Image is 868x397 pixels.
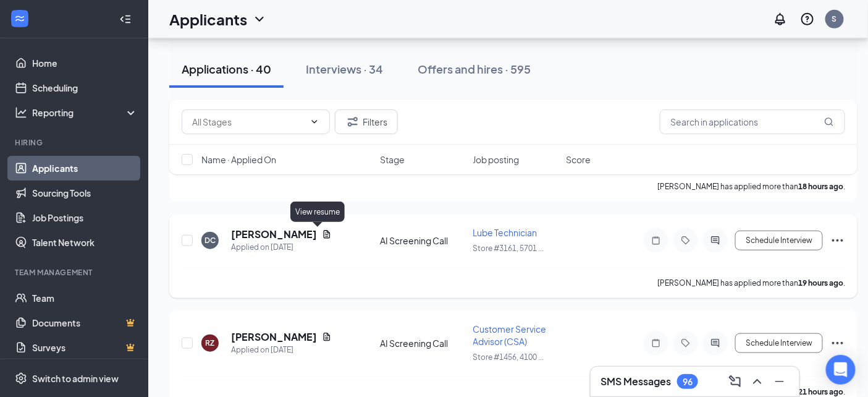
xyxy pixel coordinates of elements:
[824,117,834,127] svg: MagnifyingGlass
[15,267,135,278] div: Team Management
[735,333,823,353] button: Schedule Interview
[182,61,271,77] div: Applications · 40
[32,335,138,360] a: SurveysCrown
[231,330,317,344] h5: [PERSON_NAME]
[231,344,332,356] div: Applied on [DATE]
[770,372,790,391] button: Minimize
[772,374,787,389] svg: Minimize
[678,236,693,245] svg: Tag
[345,114,360,129] svg: Filter
[418,61,531,77] div: Offers and hires · 595
[32,230,138,255] a: Talent Network
[683,377,693,387] div: 96
[773,12,788,27] svg: Notifications
[798,182,843,191] b: 18 hours ago
[306,61,383,77] div: Interviews · 34
[798,387,843,396] b: 21 hours ago
[748,372,767,391] button: ChevronUp
[473,352,544,362] span: Store #1456, 4100 ...
[830,336,845,351] svg: Ellipses
[728,374,743,389] svg: ComposeMessage
[800,12,815,27] svg: QuestionInfo
[32,372,119,385] div: Switch to admin view
[32,181,138,205] a: Sourcing Tools
[32,205,138,230] a: Job Postings
[657,278,845,288] p: [PERSON_NAME] has applied more than .
[15,137,135,148] div: Hiring
[15,372,27,385] svg: Settings
[566,153,591,166] span: Score
[678,338,693,348] svg: Tag
[204,235,216,245] div: DC
[708,338,723,348] svg: ActiveChat
[473,153,520,166] span: Job posting
[231,228,317,241] h5: [PERSON_NAME]
[32,286,138,310] a: Team
[832,14,837,24] div: S
[649,338,664,348] svg: Note
[750,374,765,389] svg: ChevronUp
[335,109,398,134] button: Filter Filters
[380,337,466,349] div: AI Screening Call
[32,51,138,75] a: Home
[14,12,26,25] svg: WorkstreamLogo
[322,332,332,342] svg: Document
[322,229,332,239] svg: Document
[660,109,845,134] input: Search in applications
[206,338,215,348] div: RZ
[735,231,823,250] button: Schedule Interview
[473,244,544,253] span: Store #3161, 5701 ...
[380,234,466,247] div: AI Screening Call
[649,236,664,245] svg: Note
[310,117,319,127] svg: ChevronDown
[473,323,547,347] span: Customer Service Advisor (CSA)
[192,115,305,129] input: All Stages
[380,153,405,166] span: Stage
[32,310,138,335] a: DocumentsCrown
[32,75,138,100] a: Scheduling
[600,375,671,388] h3: SMS Messages
[830,233,845,248] svg: Ellipses
[231,241,332,254] div: Applied on [DATE]
[169,9,247,30] h1: Applicants
[32,156,138,181] a: Applicants
[119,13,132,25] svg: Collapse
[708,236,723,245] svg: ActiveChat
[32,106,138,119] div: Reporting
[252,12,267,27] svg: ChevronDown
[15,106,27,119] svg: Analysis
[798,278,843,288] b: 19 hours ago
[826,355,856,385] div: Open Intercom Messenger
[725,372,745,391] button: ComposeMessage
[201,153,276,166] span: Name · Applied On
[473,227,537,238] span: Lube Technician
[290,202,345,222] div: View resume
